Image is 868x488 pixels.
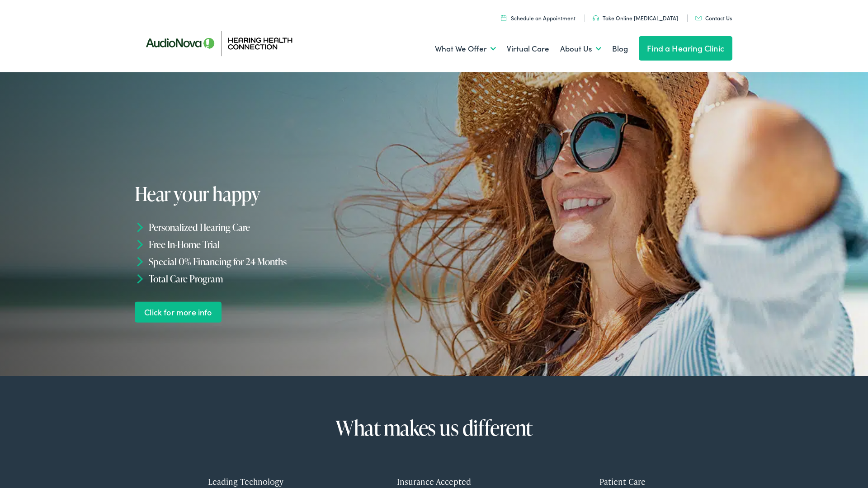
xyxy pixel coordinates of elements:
a: Blog [612,32,628,66]
h1: Hear your happy [135,183,410,204]
a: Take Online [MEDICAL_DATA] [593,14,678,22]
a: Virtual Care [507,32,549,66]
h2: What makes us different [158,417,710,439]
li: Personalized Hearing Care [135,219,439,236]
a: What We Offer [435,32,496,66]
img: utility icon [501,15,506,21]
a: Find a Hearing Clinic [639,36,732,61]
img: utility icon [695,16,702,20]
a: Click for more info [135,301,222,323]
li: Total Care Program [135,270,439,287]
a: Schedule an Appointment [501,14,576,22]
img: utility icon [593,15,599,21]
li: Special 0% Financing for 24 Months [135,253,439,270]
li: Free In-Home Trial [135,236,439,253]
a: About Us [560,32,601,66]
a: Contact Us [695,14,732,22]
